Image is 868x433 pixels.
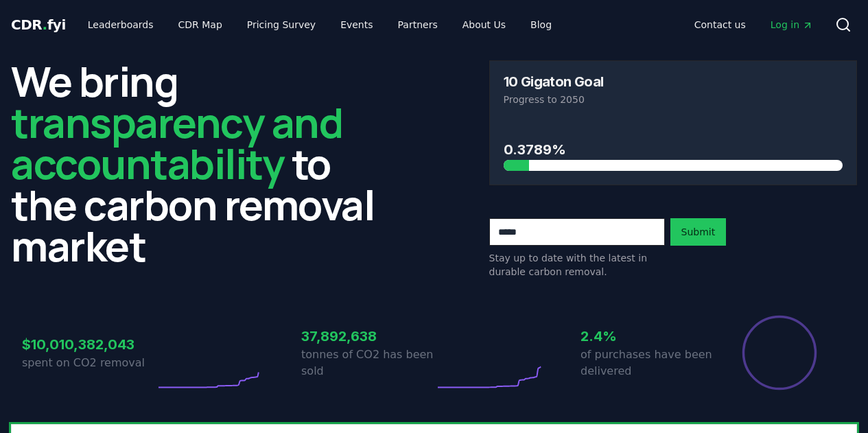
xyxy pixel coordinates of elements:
[670,218,727,246] button: Submit
[760,12,824,37] a: Log in
[167,12,233,37] a: CDR Map
[387,12,449,37] a: Partners
[683,12,824,37] nav: Main
[22,355,155,371] p: spent on CO2 removal
[22,334,155,355] h3: $10,010,382,043
[43,16,47,33] span: .
[301,326,434,347] h3: 37,892,638
[741,314,818,391] div: Percentage of sales delivered
[504,139,843,160] h3: 0.3789%
[11,16,66,33] span: CDR fyi
[504,93,843,106] p: Progress to 2050
[580,326,714,347] h3: 2.4%
[580,347,714,379] p: of purchases have been delivered
[77,12,563,37] nav: Main
[771,18,813,32] span: Log in
[11,94,342,191] span: transparency and accountability
[683,12,757,37] a: Contact us
[489,251,665,279] p: Stay up to date with the latest in durable carbon removal.
[77,12,165,37] a: Leaderboards
[504,75,604,89] h3: 10 Gigaton Goal
[11,60,379,266] h2: We bring to the carbon removal market
[11,15,66,34] a: CDR.fyi
[236,12,327,37] a: Pricing Survey
[329,12,384,37] a: Events
[451,12,517,37] a: About Us
[301,347,434,379] p: tonnes of CO2 has been sold
[519,12,563,37] a: Blog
